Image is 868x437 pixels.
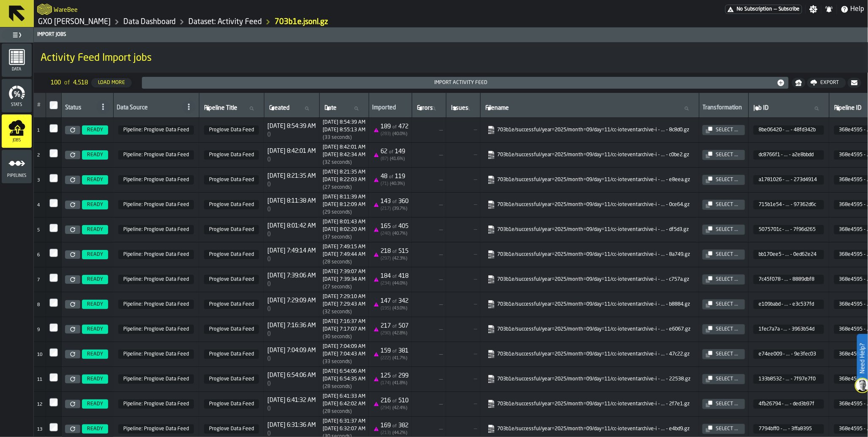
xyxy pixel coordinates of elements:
span: 4 [37,203,40,208]
div: Select ... [713,326,742,332]
button: button-Select ... [702,225,745,235]
div: Imported [373,104,408,113]
span: 5075701c - ... - 7f96d265 [759,227,817,233]
span: [DATE] 7:39:06 AM [267,272,316,279]
span: 5075701c-324a-445e-94e6-284d7f96d265 [754,225,824,234]
span: bb170ee5-c115-45e9-9b54-f3340ed62e24 [754,250,824,259]
span: 368e4595-beab-4c9e-ae1f-d2a1d5730a59 [118,350,194,359]
span: 703b1e/successful/year=2025/month=09/day=11/cc-ioteventarchive-ingestion-4-2025-09-11-05-46-23-4a... [485,224,694,236]
a: link-to-https://s3.eu-west-1.amazonaws.com/import.app.warebee.com/a1781026-5556-44ab-b0de-878e273... [487,176,691,184]
div: 218 515 [381,248,408,255]
span: ( 40.0 %) [392,132,407,136]
a: link-to-https://s3.eu-west-1.amazonaws.com/import.app.warebee.com/5075701c-324a-445e-94e6-284d7f9... [487,225,691,234]
button: button-Export [807,78,846,88]
span: Proglove Data Feed [204,225,259,234]
span: 133b8532-59f8-4633-867c-f7c67f97e7f0 [754,375,824,384]
span: READY [87,177,103,183]
input: InputCheckbox-label-react-aria1236799459-:r41: [49,323,58,332]
div: Select ... [713,152,742,158]
span: e109babd-d809-4c6b-a59c-244de3c537fd [754,300,824,309]
span: dc8766f1 - ... - a2e8bbdd [759,152,817,158]
span: 7c45f078 - ... - 8889dbf8 [759,277,817,282]
label: InputCheckbox-label-react-aria1236799459-:r3t: [49,224,58,232]
div: Completed at 1757571723191 [323,177,365,183]
span: ( 297 ) [381,256,391,261]
span: Proglove Data Feed [204,399,259,409]
span: ( 41.6 %) [390,157,405,161]
span: 6 [37,253,40,258]
div: Completed at 1757569784168 [323,252,365,258]
h2: Sub Title [41,50,861,52]
nav: Breadcrumb [37,17,451,27]
span: 7794bff0-884d-4f97-9bc3-08513ffa8395 [754,424,824,434]
span: 368e4595-beab-4c9e-ae1f-d2a1d5730a59 [118,225,194,234]
span: 3 [37,178,40,183]
div: Started at 1757572921792 [323,144,365,150]
label: InputCheckbox-label-react-aria1236799459-:r3r: [49,174,58,182]
div: Select ... [713,277,742,282]
span: label [754,105,769,111]
label: button-toggle-Help [837,4,868,14]
span: label [269,105,290,111]
span: READY [87,326,103,332]
div: Time between creation and start (import delay / Re-Import) [267,281,316,287]
span: 8be06420-0e85-4fe1-9a2d-e41548fd342b [754,125,824,135]
div: Import duration (start to completion) [323,284,365,290]
span: of [392,200,397,204]
span: Proglove Data Feed [204,325,259,334]
span: 8be06420 - ... - 48fd342b [759,127,817,133]
span: — [449,227,477,233]
div: Import Activity Feed [145,80,777,86]
div: Data Source [117,104,180,113]
div: Started at 1757570503438 [323,219,365,225]
div: Menu Subscription [725,5,802,14]
span: — [449,202,477,208]
input: label [484,103,696,114]
span: label [204,105,238,111]
div: Started at 1757571695733 [323,169,365,175]
div: Completed at 1757571129051 [323,202,365,208]
span: — [415,251,443,258]
div: 48 119 [381,173,405,180]
span: READY [87,127,103,133]
div: Select ... [713,351,742,357]
header: Import Jobs [34,27,868,42]
span: 1 [37,128,40,133]
li: menu Stats [2,79,32,113]
input: label [450,103,477,114]
button: button-Select ... [702,324,745,334]
span: — [415,176,443,183]
span: ( 87 ) [381,157,388,161]
span: READY [87,351,103,357]
span: 5 [37,228,40,233]
span: — [415,201,443,208]
span: bb170ee5 - ... - 0ed62e24 [759,252,817,258]
span: # [37,102,41,108]
span: Proglove Data Feed [204,350,259,359]
div: Started at 1757569147138 [323,269,365,275]
button: button-Select ... [702,274,745,285]
input: label [416,103,443,114]
div: Import duration (start to completion) [323,160,365,166]
div: Import duration (start to completion) [323,185,365,190]
a: link-to-https://s3.eu-west-1.amazonaws.com/import.app.warebee.com/133b8532-59f8-4633-867c-f7c67f9... [487,375,691,383]
input: InputCheckbox-label-react-aria1236799459-:r3p: [49,124,58,133]
div: Select ... [713,127,742,133]
label: button-toggle-Toggle Full Menu [2,29,32,41]
span: Data [2,67,32,72]
span: — [415,152,443,158]
button: button-Select ... [702,200,745,210]
input: InputCheckbox-label-react-aria1236799459-:r44: [49,398,58,407]
span: Help [851,4,865,14]
div: Completed at 1757572954428 [323,152,365,158]
li: menu Jobs [2,114,32,148]
a: READY [80,175,110,185]
div: 165 405 [381,223,408,230]
span: — [449,152,477,158]
span: READY [87,252,103,258]
span: 703b1e/successful/year=2025/month=09/day=11/cc-ioteventarchive-ingestion-4-2025-09-11-04-38-47-93... [485,373,694,385]
span: READY [87,202,103,208]
button: button-Select ... [702,374,745,384]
